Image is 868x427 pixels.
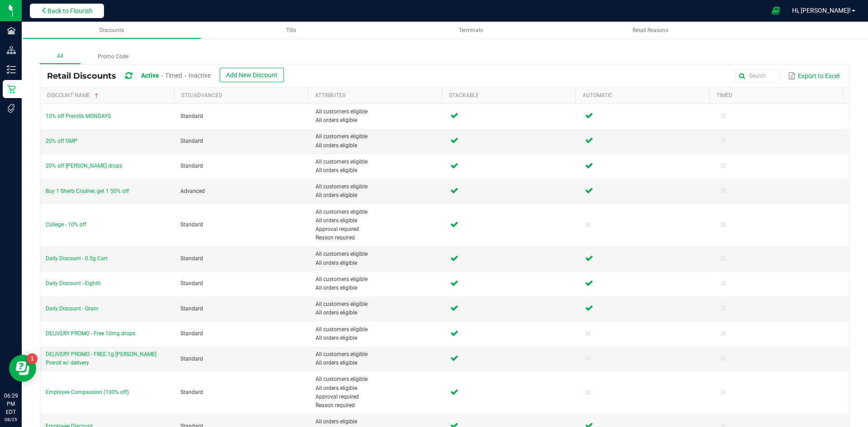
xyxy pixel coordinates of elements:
span: All customers eligible [316,108,439,116]
span: All customers eligible [316,250,439,258]
label: All [40,49,80,64]
span: All customers eligible [316,275,439,284]
span: All orders eligible [316,166,439,175]
a: AttributesSortable [315,92,438,99]
a: TimedSortable [717,92,840,99]
span: Buy 1 Sherb Crasher, get 1 50% off [46,188,129,194]
span: Standard [180,113,203,119]
span: Standard [180,305,203,312]
inline-svg: Inventory [7,65,16,74]
inline-svg: Distribution [7,46,16,55]
span: Open Ecommerce Menu [766,2,786,19]
span: All orders eligible [316,216,439,225]
span: Add New Discount [226,71,278,79]
span: Advanced [180,188,205,194]
span: DELIVERY PROMO - Free 10mg drops [46,330,135,337]
span: All orders eligible [316,191,439,200]
span: All customers eligible [316,183,439,191]
input: Search [735,69,780,83]
span: Timed [165,72,182,79]
span: All orders eligible [316,141,439,150]
span: All orders eligible [316,309,439,317]
span: Daily Discount - 0.5g Cart [46,255,108,262]
span: All orders eligible [316,384,439,393]
button: Back to Flourish [30,4,104,18]
iframe: Resource center [9,355,36,382]
span: Daily Discount - Gram [46,305,99,312]
span: Reason required [316,234,439,242]
span: Standard [180,356,203,362]
span: All customers eligible [316,158,439,166]
a: Std/AdvancedSortable [181,92,304,99]
span: All customers eligible [316,325,439,334]
p: 08/25 [4,416,18,423]
span: Standard [180,163,203,169]
a: Discount NameSortable [47,92,170,99]
span: Standard [180,138,203,144]
iframe: Resource center unread badge [27,353,38,364]
span: All customers eligible [316,300,439,309]
span: Back to Flourish [47,7,93,14]
inline-svg: Retail [7,84,16,94]
span: 10% off Prerolls MONDAYS [46,113,111,119]
span: Standard [180,330,203,337]
span: Reason required [316,401,439,410]
span: All customers eligible [316,208,439,216]
button: Export to Excel [786,68,842,84]
span: Active [141,72,159,79]
span: DELIVERY PROMO - FREE 1g [PERSON_NAME] Preroll w/ delivery [46,351,156,366]
span: All orders eligible [316,284,439,292]
span: All orders eligible [316,418,439,426]
a: StackableSortable [449,92,572,99]
span: All customers eligible [316,350,439,359]
button: Add New Discount [220,68,284,82]
span: All customers eligible [316,375,439,384]
span: Standard [180,389,203,395]
label: Promo Code [80,50,146,64]
span: All orders eligible [316,359,439,367]
div: Retail Discounts [47,68,291,84]
span: Terminals [459,27,483,33]
span: Discounts [99,27,124,33]
span: All customers eligible [316,132,439,141]
span: Employee Compassion (100% off) [46,389,129,395]
span: Standard [180,221,203,228]
span: Daily Discount - Eighth [46,280,101,286]
a: AutomaticSortable [583,92,706,99]
span: College - 10% off [46,221,86,228]
span: Hi, [PERSON_NAME]! [792,7,851,14]
inline-svg: Facilities [7,26,16,35]
span: Retail Reasons [632,27,668,33]
span: 20% off GMP [46,138,77,144]
span: All orders eligible [316,259,439,267]
span: 20% off [PERSON_NAME] drops [46,163,122,169]
span: Sortable [93,92,100,99]
span: Approval required [316,225,439,234]
span: All orders eligible [316,116,439,125]
span: Standard [180,280,203,286]
span: All orders eligible [316,334,439,343]
p: 06:29 PM EDT [4,392,18,416]
span: Standard [180,255,203,262]
span: Inactive [189,72,211,79]
span: Tills [286,27,296,33]
span: Approval required [316,393,439,401]
inline-svg: Tags [7,104,16,113]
